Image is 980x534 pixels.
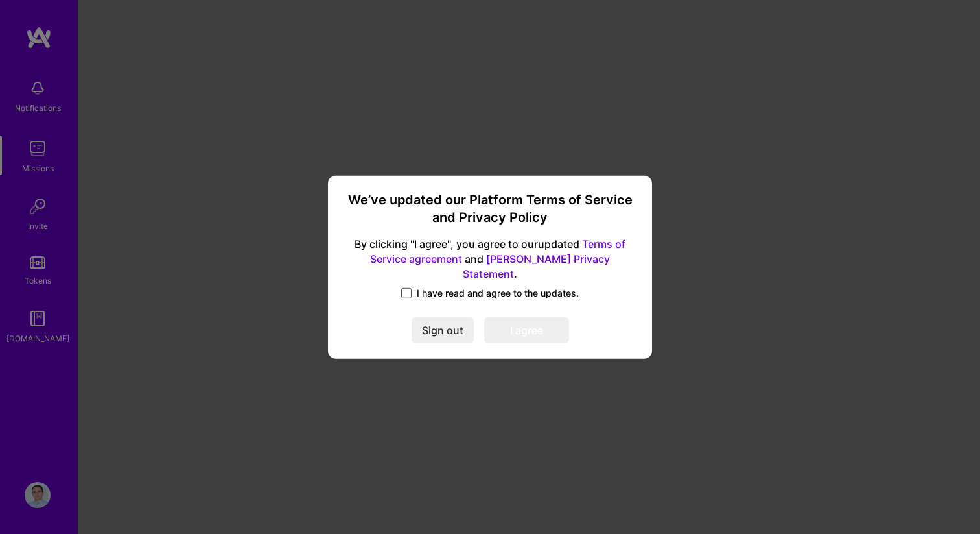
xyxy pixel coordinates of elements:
[412,317,474,343] button: Sign out
[417,287,579,300] span: I have read and agree to the updates.
[484,317,569,343] button: I agree
[370,237,625,265] a: Terms of Service agreement
[463,252,610,280] a: [PERSON_NAME] Privacy Statement
[344,191,636,226] h3: We’ve updated our Platform Terms of Service and Privacy Policy
[344,237,636,282] span: By clicking "I agree", you agree to our updated and .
